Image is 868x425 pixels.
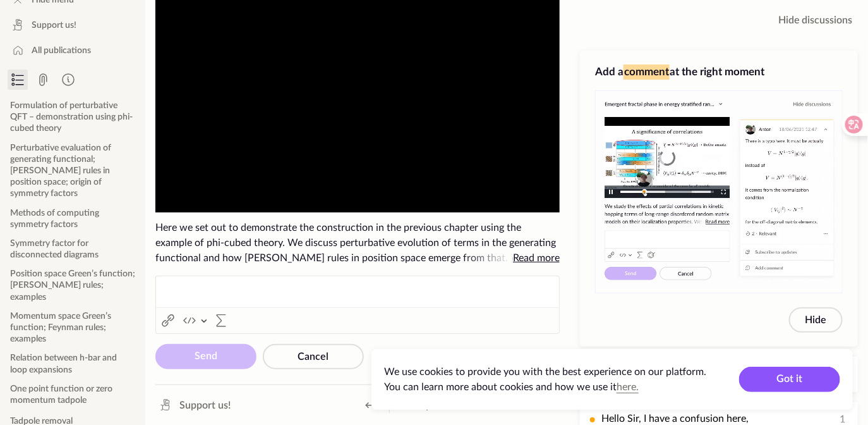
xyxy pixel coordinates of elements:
button: Got it [739,367,840,392]
span: All publications [32,44,91,57]
span: Send [195,351,217,361]
span: Read more [513,253,560,263]
span: We use cookies to provide you with the best experience on our platform. You can learn more about ... [384,367,706,392]
span: Here we set out to demonstrate the construction in the previous chapter using the example of phi-... [155,220,560,266]
span: Support us! [179,398,231,413]
a: Support us! [153,395,236,416]
a: here. [617,382,639,392]
h3: Add a at the right moment [595,65,843,80]
span: Hide discussions [778,13,853,28]
span: Cancel [298,352,329,362]
button: Hide [789,307,843,333]
span: Support us! [32,19,76,32]
button: Send [155,344,256,369]
button: Cancel [263,344,364,369]
span: comment [624,65,670,80]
